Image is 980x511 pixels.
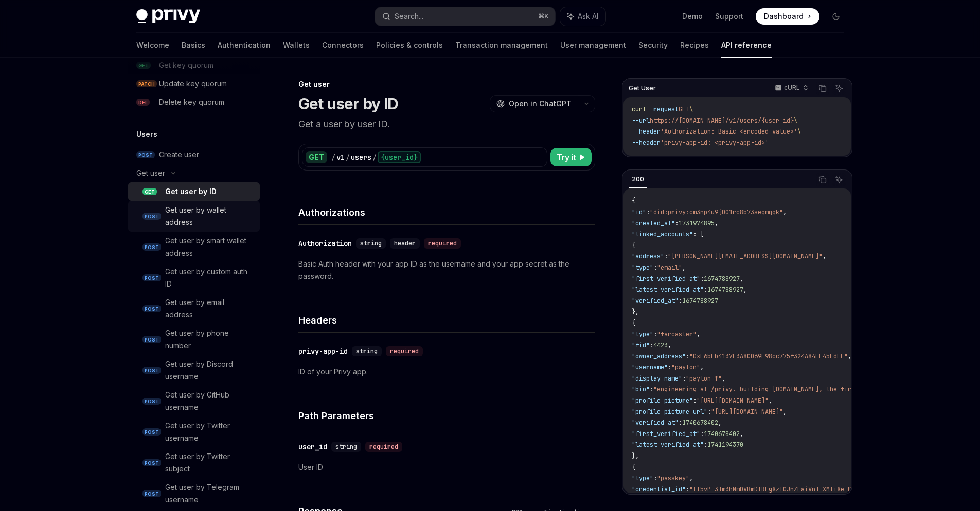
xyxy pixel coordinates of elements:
[218,33,271,58] a: Authentication
[165,296,254,321] div: Get user by email address
[159,78,227,90] div: Update key quorum
[632,441,704,449] span: "latest_verified_at"
[298,117,595,131] p: Get a user by user ID.
[675,219,679,228] span: :
[632,286,704,294] span: "latest_verified_at"
[653,330,657,338] span: :
[828,8,844,25] button: Toggle dark mode
[682,419,718,427] span: 1740678402
[632,275,700,283] span: "first_verified_at"
[165,420,254,444] div: Get user by Twitter username
[136,9,200,24] img: dark logo
[682,263,686,272] span: ,
[356,347,378,355] span: string
[657,330,697,338] span: "farcaster"
[142,336,161,344] span: POST
[686,374,722,383] span: "payton ↑"
[693,230,704,238] span: : [
[646,208,650,216] span: :
[679,105,689,113] span: GET
[629,84,656,92] span: Get User
[142,243,161,251] span: POST
[136,33,169,58] a: Welcome
[165,185,217,198] div: Get user by ID
[700,363,704,371] span: ,
[653,474,657,482] span: :
[128,417,260,447] a: POSTGet user by Twitter username
[331,152,335,162] div: /
[509,99,572,109] span: Open in ChatGPT
[306,151,327,163] div: GET
[689,352,848,361] span: "0xE6bFb4137F3A8C069F98cc775f324A84FE45FdFF"
[386,346,423,356] div: required
[142,398,161,405] span: POST
[165,358,254,383] div: Get user by Discord username
[704,441,707,449] span: :
[632,117,650,125] span: --url
[657,263,682,272] span: "email"
[165,204,254,229] div: Get user by wallet address
[538,12,549,21] span: ⌘ K
[560,7,605,26] button: Ask AI
[715,11,743,22] a: Support
[165,481,254,506] div: Get user by Telegram username
[832,82,846,95] button: Ask AI
[560,33,626,58] a: User management
[128,74,260,93] a: PATCHUpdate key quorum
[298,461,595,474] p: User ID
[832,173,846,186] button: Ask AI
[455,33,548,58] a: Transaction management
[650,385,653,393] span: :
[165,266,254,290] div: Get user by custom auth ID
[395,10,423,23] div: Search...
[664,252,668,260] span: :
[707,286,743,294] span: 1674788927
[671,363,700,371] span: "payton"
[128,232,260,262] a: POSTGet user by smart wallet address
[283,33,310,58] a: Wallets
[298,366,595,378] p: ID of your Privy app.
[650,117,794,125] span: https://[DOMAIN_NAME]/v1/users/{user_id}
[769,80,813,97] button: cURL
[394,239,416,248] span: header
[689,105,693,113] span: \
[682,374,686,383] span: :
[128,355,260,386] a: POSTGet user by Discord username
[298,409,595,423] h4: Path Parameters
[693,396,697,405] span: :
[638,33,668,58] a: Security
[661,127,797,136] span: 'Authorization: Basic <encoded-value>'
[142,274,161,282] span: POST
[743,286,747,294] span: ,
[128,447,260,478] a: POSTGet user by Twitter subject
[136,80,157,88] span: PATCH
[632,297,679,305] span: "verified_at"
[298,79,595,89] div: Get user
[136,128,157,140] h5: Users
[679,219,715,228] span: 1731974895
[165,450,254,475] div: Get user by Twitter subject
[632,219,675,228] span: "created_at"
[632,127,661,136] span: --header
[632,430,700,438] span: "first_verified_at"
[632,408,707,416] span: "profile_picture_url"
[632,474,653,482] span: "type"
[335,443,357,451] span: string
[679,297,682,305] span: :
[682,11,703,22] a: Demo
[165,235,254,259] div: Get user by smart wallet address
[424,238,461,249] div: required
[490,95,578,112] button: Open in ChatGPT
[632,230,693,238] span: "linked_accounts"
[686,352,689,361] span: :
[136,99,150,106] span: DEL
[632,308,639,316] span: },
[646,105,679,113] span: --request
[632,241,635,250] span: {
[632,419,679,427] span: "verified_at"
[721,33,772,58] a: API reference
[360,239,382,248] span: string
[182,33,205,58] a: Basics
[142,367,161,374] span: POST
[142,490,161,498] span: POST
